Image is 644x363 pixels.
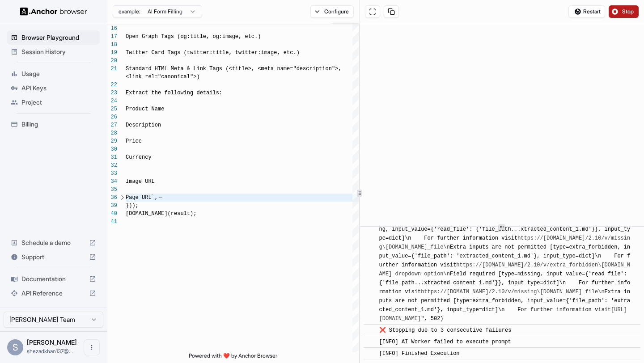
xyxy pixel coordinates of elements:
div: Click to expand the range. [118,194,127,202]
span: Browser Playground [21,33,96,42]
div: 32 [107,161,117,169]
span: <link rel="canonical">) [126,74,200,80]
span: Shezad Khan [27,338,77,346]
span: Extract the following details: [126,90,222,96]
span: Documentation [21,274,85,283]
div: 36 [107,194,117,202]
div: 30 [107,145,117,153]
span: Billing [21,120,96,129]
button: Copy session ID [384,5,399,18]
span: Currency [126,154,152,160]
div: API Keys [7,81,100,95]
a: https://[DOMAIN_NAME]/2.10/v/extra_forbidden\[DOMAIN_NAME]_dropdown_option\n [379,262,631,277]
span: Image URL [126,178,155,185]
span: })); [126,203,139,209]
button: Open in full screen [365,5,380,18]
div: 39 [107,202,117,210]
div: 31 [107,153,117,161]
span: [INFO] AI Worker failed to execute prompt [379,339,511,345]
div: Usage [7,67,100,81]
button: Stop [609,5,639,18]
span: ​ [368,326,373,335]
div: 16 [107,25,117,33]
button: Restart [568,5,605,18]
div: 18 [107,41,117,49]
div: 33 [107,169,117,177]
div: 26 [107,113,117,121]
span: example: [119,8,140,15]
span: Product Name [126,106,164,112]
div: Session History [7,45,100,59]
span: Usage [21,69,96,78]
div: Billing [7,117,100,131]
div: 22 [107,81,117,89]
span: Powered with ❤️ by Anchor Browser [189,352,277,363]
span: shezadkhan137@gmail.com [27,348,73,355]
div: 17 [107,33,117,41]
span: ❌ Stopping due to 3 consecutive failures [379,327,512,333]
span: Twitter Card Tags (twitter:title, twitter:image, e [126,50,287,56]
span: Open Graph Tags (og:title, og:image, etc.) [126,34,261,40]
div: Documentation [7,272,100,286]
span: Session History [21,47,96,56]
span: Schedule a demo [21,238,85,247]
div: 20 [107,57,117,65]
span: [DOMAIN_NAME](result); [126,211,196,217]
div: 29 [107,137,117,145]
div: 28 [107,129,117,137]
span: API Reference [21,289,85,298]
button: Configure [310,5,354,18]
div: 35 [107,186,117,194]
div: Project [7,95,100,110]
div: Schedule a demo [7,236,100,250]
span: Restart [583,8,601,15]
div: 19 [107,49,117,57]
span: Standard HTML Meta & Link Tags (<title>, <meta nam [126,66,287,72]
div: 23 [107,89,117,97]
div: 21 [107,65,117,73]
span: tc.) [287,50,300,56]
div: Browser Playground [7,30,100,45]
span: Stop [622,8,635,15]
img: Anchor Logo [20,7,87,16]
div: S [7,339,23,355]
span: Project [21,98,96,107]
div: 41 [107,218,117,226]
button: Open menu [84,339,100,355]
span: Price [126,138,142,144]
div: 34 [107,177,117,186]
span: ​ [368,338,373,346]
span: Description [126,122,161,128]
span: ​ [368,349,373,358]
div: 24 [107,97,117,105]
span: Support [21,253,85,262]
a: https://[DOMAIN_NAME]/2.10/v/missing\[DOMAIN_NAME]_file\n [421,289,604,295]
div: 27 [107,121,117,129]
span: Page URL`, [126,194,158,201]
span: [INFO] Finished Execution [379,350,460,357]
span: API Keys [21,84,96,93]
span: e="description">, [287,66,341,72]
div: Support [7,250,100,264]
div: 25 [107,105,117,113]
div: 40 [107,210,117,218]
div: API Reference [7,286,100,300]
